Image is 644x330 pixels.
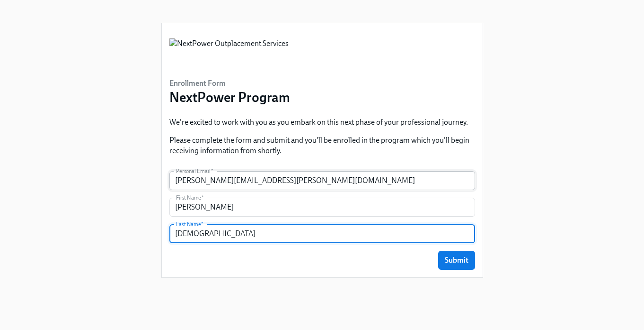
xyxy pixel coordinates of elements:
h6: Enrollment Form [169,78,290,89]
p: Please complete the form and submit and you'll be enrolled in the program which you'll begin rece... [169,135,475,156]
img: NextPower Outplacement Services [169,38,289,67]
h3: NextPower Program [169,89,290,106]
p: We're excited to work with you as you embark on this next phase of your professional journey. [169,117,475,128]
span: Submit [445,256,468,265]
button: Submit [438,251,475,270]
